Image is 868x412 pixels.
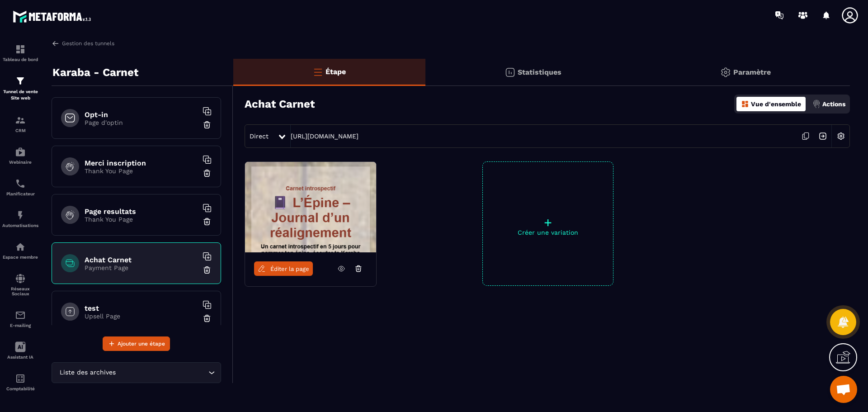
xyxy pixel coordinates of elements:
p: Upsell Page [85,313,198,320]
p: Thank You Page [85,216,198,223]
a: Gestion des tunnels [52,39,114,47]
span: Éditer la page [270,265,309,272]
p: Karaba - Carnet [52,63,138,81]
img: setting-w.858f3a88.svg [832,128,849,145]
h6: Page resultats [85,207,198,216]
p: Payment Page [85,264,198,271]
p: Tableau de bord [2,57,38,62]
img: trash [203,314,212,323]
a: automationsautomationsWebinaire [2,140,38,171]
img: trash [203,265,212,275]
a: Éditer la page [254,261,313,276]
img: logo [13,8,94,25]
input: Search for option [118,368,206,378]
img: automations [15,147,26,157]
img: bars-o.4a397970.svg [312,66,323,77]
p: Étape [325,67,346,76]
p: Espace membre [2,255,38,260]
p: Assistant IA [2,355,38,360]
span: Liste des archives [57,368,118,378]
img: arrow-next.bcc2205e.svg [814,128,831,145]
div: Ouvrir le chat [830,376,857,403]
p: Page d'optin [85,119,198,126]
a: formationformationCRM [2,108,38,140]
span: Ajouter une étape [118,339,165,348]
a: automationsautomationsEspace membre [2,235,38,266]
img: social-network [15,273,26,284]
a: accountantaccountantComptabilité [2,366,38,398]
img: arrow [52,39,60,47]
a: social-networksocial-networkRéseaux Sociaux [2,266,38,303]
button: Ajouter une étape [103,336,170,351]
img: dashboard-orange.40269519.svg [741,100,749,108]
img: formation [15,115,26,126]
img: formation [15,44,26,55]
p: Statistiques [518,68,561,76]
a: automationsautomationsAutomatisations [2,203,38,235]
img: trash [203,217,212,226]
p: Tunnel de vente Site web [2,89,38,101]
h6: test [85,304,198,313]
a: [URL][DOMAIN_NAME] [291,133,359,140]
a: formationformationTableau de bord [2,37,38,69]
p: CRM [2,128,38,133]
img: formation [15,76,26,86]
p: Automatisations [2,223,38,228]
span: Direct [250,133,269,140]
h3: Achat Carnet [245,98,315,110]
img: trash [203,120,212,129]
a: schedulerschedulerPlanificateur [2,171,38,203]
img: scheduler [15,178,26,189]
img: actions.d6e523a2.png [812,100,821,108]
img: email [15,310,26,321]
p: Planificateur [2,191,38,196]
a: Assistant IA [2,335,38,366]
div: Search for option [52,362,221,383]
a: emailemailE-mailing [2,303,38,335]
p: Webinaire [2,160,38,165]
img: stats.20deebd0.svg [505,67,515,78]
p: Vue d'ensemble [751,100,801,108]
p: Créer une variation [483,229,613,236]
img: accountant [15,373,26,384]
p: Actions [822,100,845,108]
img: trash [203,169,212,178]
p: Réseaux Sociaux [2,286,38,296]
p: Thank You Page [85,167,198,175]
a: formationformationTunnel de vente Site web [2,69,38,108]
p: E-mailing [2,323,38,328]
img: automations [15,242,26,252]
p: Comptabilité [2,386,38,391]
p: Paramètre [733,68,771,76]
img: image [245,162,376,252]
h6: Achat Carnet [85,256,198,264]
img: automations [15,210,26,221]
p: + [483,216,613,229]
h6: Opt-in [85,110,198,119]
h6: Merci inscription [85,159,198,167]
img: setting-gr.5f69749f.svg [720,67,731,78]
